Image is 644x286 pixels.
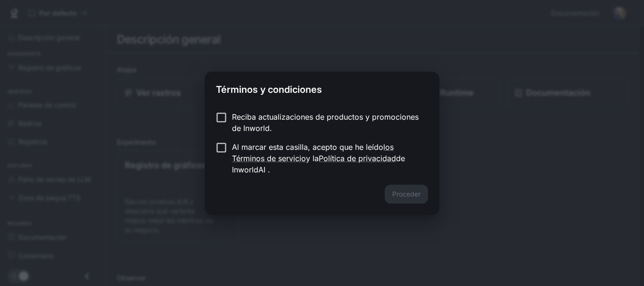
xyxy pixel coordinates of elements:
[232,154,405,174] font: de InworldAI .
[232,112,419,133] font: Reciba actualizaciones de productos y promociones de Inworld.
[319,154,396,163] a: Política de privacidad
[232,142,383,152] font: Al marcar esta casilla, acepto que he leído
[216,84,322,95] font: Términos y condiciones
[232,142,394,163] a: los Términos de servicio
[306,154,319,163] font: y la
